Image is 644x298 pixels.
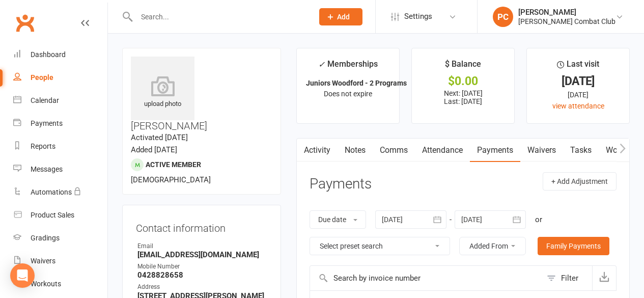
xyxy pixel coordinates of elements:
[13,158,107,181] a: Messages
[131,133,188,142] time: Activated [DATE]
[318,58,378,76] div: Memberships
[31,257,55,265] div: Waivers
[337,13,350,21] span: Add
[31,142,55,150] div: Reports
[133,10,306,24] input: Search...
[536,76,620,87] div: [DATE]
[518,17,615,26] div: [PERSON_NAME] Combat Club
[310,266,542,290] input: Search by invoice number
[13,227,107,250] a: Gradings
[31,211,74,219] div: Product Sales
[404,5,432,28] span: Settings
[338,139,373,162] a: Notes
[421,76,505,87] div: $0.00
[31,119,63,127] div: Payments
[137,270,267,280] strong: 0428828658
[131,145,177,154] time: Added [DATE]
[13,112,107,135] a: Payments
[538,237,609,255] a: Family Payments
[542,266,592,290] button: Filter
[535,213,542,226] div: or
[552,102,604,110] a: view attendance
[13,204,107,227] a: Product Sales
[324,90,372,98] span: Does not expire
[561,272,578,284] div: Filter
[137,241,267,251] div: Email
[137,282,267,292] div: Address
[13,89,107,112] a: Calendar
[31,280,61,288] div: Workouts
[31,50,66,59] div: Dashboard
[131,175,211,184] span: [DEMOGRAPHIC_DATA]
[31,234,60,242] div: Gradings
[557,58,599,76] div: Last visit
[415,139,470,162] a: Attendance
[297,139,338,162] a: Activity
[459,237,526,255] button: Added From
[13,181,107,204] a: Automations
[13,250,107,273] a: Waivers
[319,8,362,25] button: Add
[563,139,599,162] a: Tasks
[13,135,107,158] a: Reports
[31,96,59,104] div: Calendar
[13,273,107,295] a: Workouts
[137,250,267,259] strong: [EMAIL_ADDRESS][DOMAIN_NAME]
[421,89,505,105] p: Next: [DATE] Last: [DATE]
[536,89,620,100] div: [DATE]
[470,139,520,162] a: Payments
[310,176,372,192] h3: Payments
[318,60,325,69] i: ✓
[493,7,513,27] div: PC
[445,58,481,76] div: $ Balance
[131,57,272,131] h3: [PERSON_NAME]
[10,263,35,288] div: Open Intercom Messenger
[518,8,615,17] div: [PERSON_NAME]
[31,165,63,173] div: Messages
[137,262,267,272] div: Mobile Number
[306,79,407,87] strong: Juniors Woodford - 2 Programs
[310,210,366,229] button: Due date
[31,73,53,82] div: People
[12,10,38,36] a: Clubworx
[520,139,563,162] a: Waivers
[13,66,107,89] a: People
[146,160,201,169] span: Active member
[31,188,72,196] div: Automations
[543,172,617,191] button: + Add Adjustment
[136,219,267,234] h3: Contact information
[13,43,107,66] a: Dashboard
[131,76,194,110] div: upload photo
[373,139,415,162] a: Comms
